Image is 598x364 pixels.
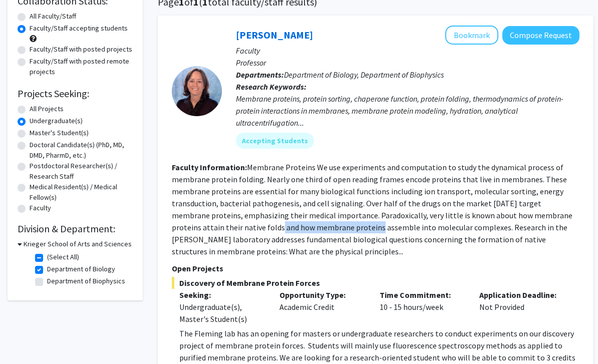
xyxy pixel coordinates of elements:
[30,116,83,127] label: Undergraduate(s)
[472,289,572,325] div: Not Provided
[30,12,76,22] label: All Faculty/Staff
[479,289,564,301] p: Application Deadline:
[30,182,133,203] label: Medical Resident(s) / Medical Fellow(s)
[236,57,579,69] p: Professor
[236,93,579,129] div: Membrane proteins, protein sorting, chaperone function, protein folding, thermodynamics of protei...
[30,57,133,78] label: Faculty/Staff with posted remote projects
[372,289,472,325] div: 10 - 15 hours/week
[8,319,43,356] iframe: Chat
[272,289,372,325] div: Academic Credit
[380,289,465,301] p: Time Commitment:
[24,239,132,250] h3: Krieger School of Arts and Sciences
[30,140,133,161] label: Doctoral Candidate(s) (PhD, MD, DMD, PharmD, etc.)
[30,104,64,115] label: All Projects
[502,27,579,45] button: Compose Request to Karen Fleming
[236,45,579,57] p: Faculty
[30,45,132,55] label: Faculty/Staff with posted projects
[236,133,314,149] mat-chip: Accepting Students
[172,163,247,173] b: Faculty Information:
[30,24,128,34] label: Faculty/Staff accepting students
[284,70,444,80] span: Department of Biology, Department of Biophysics
[47,252,79,263] label: (Select All)
[172,263,579,275] p: Open Projects
[236,70,284,80] b: Departments:
[279,289,365,301] p: Opportunity Type:
[172,277,579,289] span: Discovery of Membrane Protein Forces
[179,289,264,301] p: Seeking:
[179,301,264,325] div: Undergraduate(s), Master's Student(s)
[445,26,498,45] button: Add Karen Fleming to Bookmarks
[30,203,51,214] label: Faculty
[236,82,307,92] b: Research Keywords:
[47,264,115,275] label: Department of Biology
[18,223,133,235] h2: Division & Department:
[30,161,133,182] label: Postdoctoral Researcher(s) / Research Staff
[47,276,125,287] label: Department of Biophysics
[236,29,313,42] a: [PERSON_NAME]
[172,163,572,257] fg-read-more: Membrane Proteins We use experiments and computation to study the dynamical process of membrane p...
[18,88,133,100] h2: Projects Seeking:
[30,128,89,139] label: Master's Student(s)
